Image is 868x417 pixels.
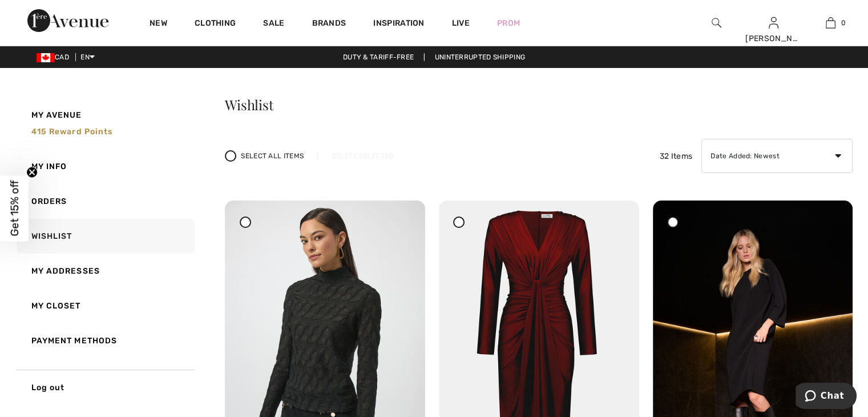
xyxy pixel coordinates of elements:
a: My Closet [15,288,195,323]
span: CAD [37,53,74,61]
div: [PERSON_NAME] [745,33,801,45]
a: Brands [312,18,346,30]
span: EN [80,53,95,61]
a: Live [452,17,470,29]
span: My Avenue [31,109,82,121]
a: Prom [497,17,520,29]
a: Clothing [195,18,236,30]
a: Log out [15,370,195,405]
button: Close teaser [26,167,38,178]
div: Delete Selected [317,151,407,161]
img: My Bag [826,16,835,30]
span: Get 15% off [8,181,21,236]
a: 0 [802,16,858,30]
a: Wishlist [15,219,195,254]
a: New [150,18,167,30]
span: Inspiration [373,18,424,30]
img: search the website [712,16,721,30]
a: Orders [15,184,195,219]
a: Sign In [769,17,778,28]
span: Select All Items [241,151,304,161]
span: 32 Items [660,150,692,162]
a: My Addresses [15,254,195,288]
img: My Info [769,16,778,30]
iframe: Opens a widget where you can chat to one of our agents [796,383,857,411]
a: Sale [263,18,284,30]
span: 0 [841,18,846,28]
img: Canadian Dollar [37,53,55,62]
a: My Info [15,149,195,184]
h3: Wishlist [225,98,853,111]
a: Payment Methods [15,323,195,358]
span: 415 Reward points [31,127,113,137]
img: 1ère Avenue [27,9,108,32]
